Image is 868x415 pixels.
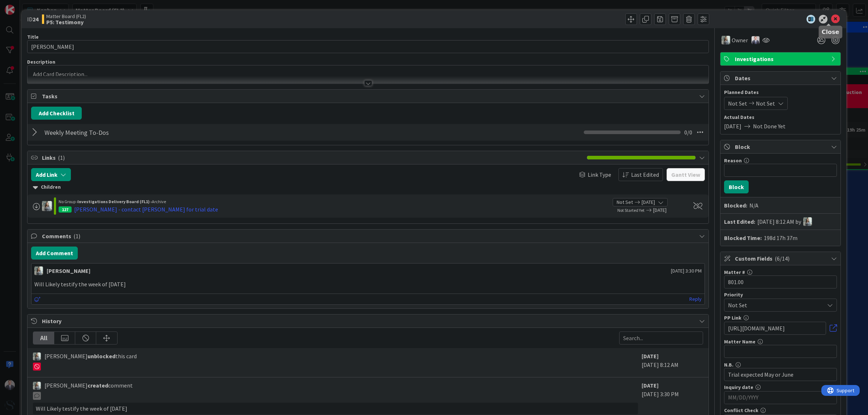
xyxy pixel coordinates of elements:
b: Investigations Delivery Board (FL1) › [77,199,152,204]
input: Add Checklist... [42,126,205,139]
img: JC [752,36,759,44]
span: Custom Fields [735,254,827,263]
span: Matter Board (FL2) [46,13,86,19]
span: [PERSON_NAME] comment [44,381,133,400]
button: Block [724,180,749,193]
img: LG [34,266,43,275]
button: Add Link [31,168,71,181]
div: [DATE] 8:12 AM [642,352,703,373]
b: Last Edited: [724,217,755,226]
input: MM/DD/YYYY [728,392,833,404]
label: Reason [724,157,742,164]
div: Conflict Check [724,408,837,413]
span: 0 / 0 [684,128,692,137]
span: ID [27,15,38,23]
img: LG [803,217,812,226]
div: Priority [724,292,837,297]
span: Actual Dates [724,114,837,121]
span: No Group › [59,199,77,204]
button: Add Checklist [31,107,82,120]
button: Add Comment [31,247,78,260]
div: PP Link [724,315,837,320]
span: ( 1 ) [58,154,65,161]
input: Search... [619,331,703,345]
div: Inquiry date [724,385,837,390]
div: [DATE] 8:12 AM by [757,217,812,226]
div: [PERSON_NAME] [47,266,90,275]
div: Will Likely testify the week of [DATE] [33,403,638,414]
span: [DATE] [653,206,685,214]
img: LG [42,201,52,211]
label: Matter Name [724,338,756,345]
span: Comments [42,232,695,240]
b: unblocked [88,352,115,360]
a: Reply [689,295,702,304]
div: Children [33,183,703,191]
span: Tasks [42,92,695,100]
b: [DATE] [642,382,659,389]
span: Not Set [617,198,633,206]
div: N/A [749,201,758,210]
span: Support [15,1,33,10]
button: Last Edited [618,168,663,181]
input: type card name here... [27,40,709,53]
div: All [33,332,54,344]
span: Planned Dates [724,89,837,96]
span: Block [735,142,827,151]
img: LG [33,352,41,360]
span: Not Started Yet [617,208,644,213]
span: ( 6/14 ) [775,255,790,262]
b: Blocked: [724,201,747,210]
span: Not Set [728,99,747,108]
b: [DATE] [642,352,659,360]
span: Not Set [728,300,821,310]
img: LG [722,36,730,44]
label: Matter # [724,269,745,275]
img: LG [33,382,41,390]
span: Link Type [588,170,611,179]
span: Last Edited [631,170,659,179]
button: Gantt View [667,168,705,181]
p: Will Likely testify the week of [DATE] [34,280,702,288]
span: [DATE] 3:30 PM [671,267,702,275]
b: 24 [33,16,38,23]
b: created [88,382,108,389]
span: Not Set [756,99,775,108]
label: N.B. [724,361,733,368]
b: Blocked Time: [724,234,762,242]
div: [DATE] 3:30 PM [642,381,703,414]
div: 127 [59,206,72,213]
div: 198d 17h 37m [764,234,797,242]
span: Not Done Yet [753,122,786,131]
span: Investigations [735,55,827,63]
span: Owner [732,36,748,44]
span: Dates [735,74,827,82]
span: ( 1 ) [73,232,80,240]
div: [PERSON_NAME] - contact [PERSON_NAME] for trial date [74,205,218,214]
h5: Close [822,29,839,35]
span: [DATE] [642,198,655,206]
span: History [42,317,695,325]
label: Title [27,34,39,40]
span: Archive [152,199,166,204]
span: [PERSON_NAME] this card [44,352,137,371]
span: [DATE] [724,122,741,131]
b: P5: Testimony [46,19,86,25]
span: Description [27,59,55,65]
span: Links [42,153,583,162]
